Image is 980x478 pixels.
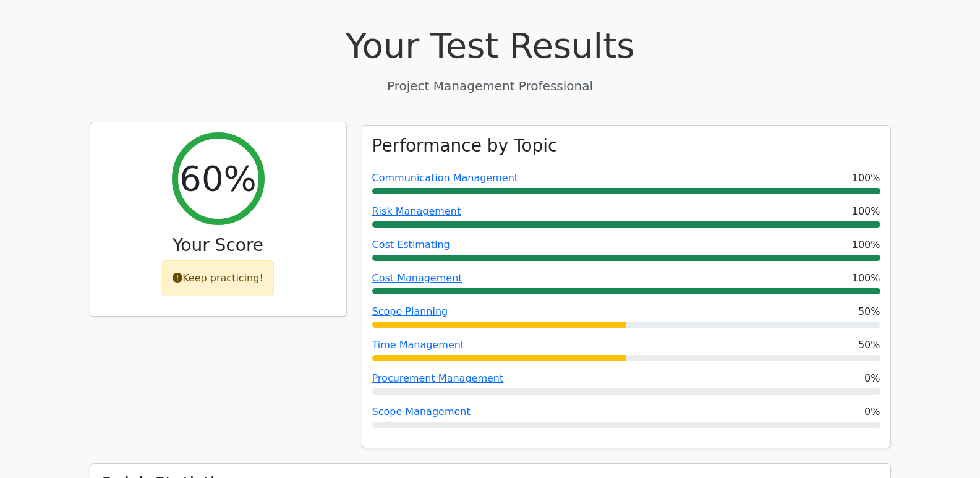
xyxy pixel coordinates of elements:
h3: Performance by Topic [372,135,558,156]
span: 0% [864,371,880,386]
h2: 60% [179,158,256,199]
h3: Your Score [100,235,336,256]
span: 100% [852,271,880,286]
a: Cost Management [372,272,462,284]
span: 100% [852,204,880,219]
a: Procurement Management [372,372,504,384]
a: Risk Management [372,205,461,217]
span: 100% [852,171,880,186]
a: Communication Management [372,172,519,184]
span: 50% [858,304,880,319]
div: Keep practicing! [162,260,274,296]
span: 0% [864,404,880,419]
a: Cost Estimating [372,239,450,250]
a: Scope Management [372,406,471,417]
span: 50% [858,338,880,352]
a: Scope Planning [372,305,448,317]
p: Project Management Professional [90,77,891,95]
h1: Your Test Results [90,25,891,66]
span: 100% [852,237,880,252]
a: Time Management [372,339,465,351]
